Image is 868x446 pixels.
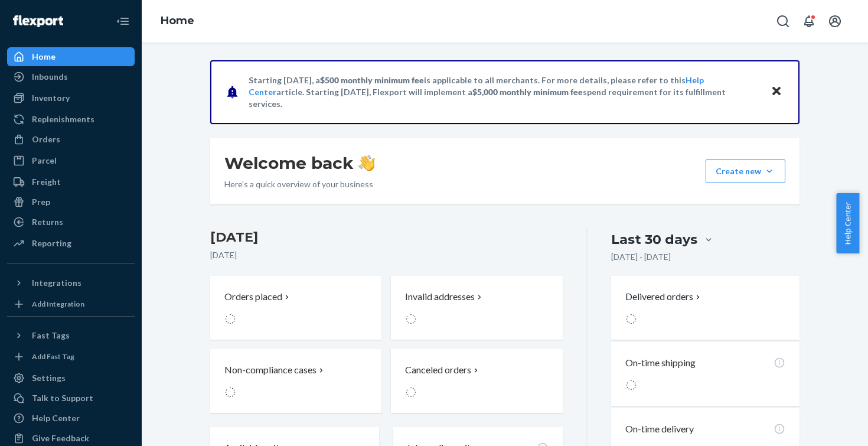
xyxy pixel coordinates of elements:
div: Fast Tags [32,330,70,341]
button: Orders placed [210,276,381,340]
p: Canceled orders [405,363,471,377]
a: Prep [7,193,135,211]
div: Parcel [32,155,57,167]
img: hand-wave emoji [358,155,375,171]
a: Parcel [7,151,135,170]
button: Close Navigation [111,9,135,33]
img: Flexport logo [13,15,63,27]
div: Integrations [32,277,81,289]
p: On-time delivery [625,422,694,436]
button: Help Center [836,193,859,253]
div: Freight [32,176,61,188]
a: Home [161,14,194,27]
ol: breadcrumbs [151,4,204,38]
button: Delivered orders [625,290,703,304]
button: Create new [706,159,785,183]
p: Starting [DATE], a is applicable to all merchants. For more details, please refer to this article... [249,74,759,110]
div: Give Feedback [32,432,89,444]
a: Add Integration [7,297,135,311]
p: Non-compliance cases [224,363,316,377]
div: Reporting [32,237,71,249]
div: Prep [32,196,50,208]
p: Here’s a quick overview of your business [224,178,375,190]
button: Non-compliance cases [210,349,381,413]
div: Talk to Support [32,392,93,404]
button: Canceled orders [391,349,562,413]
a: Returns [7,213,135,232]
p: [DATE] - [DATE] [611,251,671,263]
p: Invalid addresses [405,290,475,304]
h1: Welcome back [224,152,375,174]
a: Home [7,47,135,66]
a: Orders [7,130,135,149]
div: Replenishments [32,113,94,125]
div: Help Center [32,412,80,424]
button: Close [769,83,784,100]
a: Inventory [7,89,135,108]
button: Open Search Box [771,9,795,33]
div: Last 30 days [611,230,697,249]
button: Open notifications [797,9,821,33]
div: Add Fast Tag [32,351,74,362]
a: Help Center [7,409,135,428]
h3: [DATE] [210,228,563,247]
a: Freight [7,172,135,191]
button: Fast Tags [7,326,135,345]
div: Settings [32,372,66,384]
div: Orders [32,134,60,145]
p: [DATE] [210,249,563,261]
a: Settings [7,369,135,388]
div: Returns [32,216,63,228]
p: Orders placed [224,290,282,304]
a: Reporting [7,234,135,253]
p: On-time shipping [625,356,696,370]
button: Integrations [7,274,135,292]
span: $500 monthly minimum fee [320,75,424,85]
button: Invalid addresses [391,276,562,340]
div: Add Integration [32,299,84,309]
span: $5,000 monthly minimum fee [472,87,583,97]
a: Talk to Support [7,389,135,408]
button: Open account menu [823,9,847,33]
a: Add Fast Tag [7,350,135,364]
div: Home [32,51,56,63]
div: Inventory [32,92,70,104]
a: Inbounds [7,67,135,86]
div: Inbounds [32,71,68,83]
a: Replenishments [7,110,135,129]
